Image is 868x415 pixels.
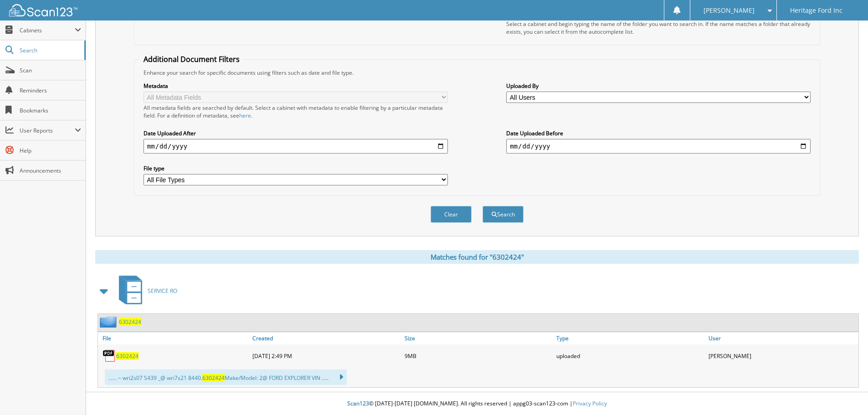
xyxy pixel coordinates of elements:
span: User Reports [20,127,75,134]
a: Type [554,332,706,344]
div: All metadata fields are searched by default. Select a cabinet with metadata to enable filtering b... [144,104,448,119]
img: PDF.png [103,349,116,363]
img: scan123-logo-white.svg [9,4,77,16]
label: Date Uploaded Before [506,129,811,137]
a: Privacy Policy [573,400,607,407]
div: Enhance your search for specific documents using filters such as date and file type. [139,69,815,77]
span: Announcements [20,167,81,174]
label: Date Uploaded After [144,129,448,137]
span: [PERSON_NAME] [704,8,755,13]
span: SERVICE RO [148,287,177,295]
span: Scan123 [347,400,369,407]
a: Created [250,332,402,344]
a: File [98,332,250,344]
div: Matches found for "6302424" [95,250,859,264]
iframe: Chat Widget [822,371,868,415]
div: [DATE] 2:49 PM [250,347,402,365]
span: Reminders [20,87,81,94]
span: 6302424 [202,374,225,382]
span: Scan [20,67,81,74]
span: Bookmarks [20,107,81,114]
a: here [239,112,251,119]
a: 6302424 [119,318,141,326]
button: Clear [431,206,472,223]
label: Uploaded By [506,82,811,90]
a: 6302424 [116,352,139,360]
span: Heritage Ford Inc [790,8,842,13]
div: ...... ~ wri2s07 S439 _@ wri7s21 8440. Make/Model: 2@ FORD EXPLORER VIN ..... [105,369,347,385]
div: [PERSON_NAME] [706,347,858,365]
img: folder2.png [100,316,119,328]
input: start [144,139,448,154]
div: © [DATE]-[DATE] [DOMAIN_NAME]. All rights reserved | appg03-scan123-com | [86,393,868,415]
input: end [506,139,811,154]
div: 9MB [402,347,555,365]
span: Cabinets [20,26,75,34]
span: Search [20,46,80,54]
label: Metadata [144,82,448,90]
a: User [706,332,858,344]
div: uploaded [554,347,706,365]
div: Select a cabinet and begin typing the name of the folder you want to search in. If the name match... [506,20,811,36]
legend: Additional Document Filters [139,54,244,64]
a: Size [402,332,555,344]
a: SERVICE RO [113,273,177,309]
label: File type [144,164,448,172]
button: Search [483,206,524,223]
span: Help [20,147,81,154]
